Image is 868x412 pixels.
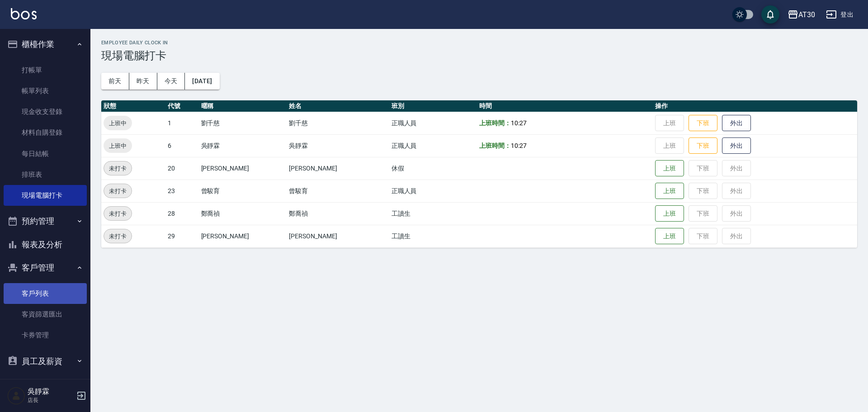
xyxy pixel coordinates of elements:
[199,157,287,180] td: [PERSON_NAME]
[4,350,87,373] button: 員工及薪資
[655,183,684,199] button: 上班
[165,202,199,225] td: 28
[185,73,219,90] button: [DATE]
[389,180,477,202] td: 正職人員
[7,387,25,405] img: Person
[4,143,87,164] a: 每日結帳
[4,304,87,325] a: 客資篩選匯出
[104,209,132,218] span: 未打卡
[287,157,389,180] td: [PERSON_NAME]
[389,157,477,180] td: 休假
[287,134,389,157] td: 吳靜霖
[722,115,751,132] button: 外出
[104,232,132,241] span: 未打卡
[129,73,157,90] button: 昨天
[4,81,87,101] a: 帳單列表
[511,119,527,127] span: 10:27
[4,233,87,256] button: 報表及分析
[477,100,653,112] th: 時間
[4,256,87,279] button: 客戶管理
[165,180,199,202] td: 23
[199,112,287,134] td: 劉千慈
[104,141,132,151] span: 上班中
[689,115,717,132] button: 下班
[287,180,389,202] td: 曾駿育
[653,100,857,112] th: 操作
[511,142,527,149] span: 10:27
[287,225,389,247] td: [PERSON_NAME]
[28,387,74,396] h5: 吳靜霖
[655,160,684,177] button: 上班
[389,134,477,157] td: 正職人員
[479,142,511,149] b: 上班時間：
[101,73,129,90] button: 前天
[101,40,857,46] h2: Employee Daily Clock In
[104,118,132,128] span: 上班中
[689,137,717,154] button: 下班
[389,202,477,225] td: 工讀生
[4,373,87,396] button: 商品管理
[104,164,132,173] span: 未打卡
[722,137,751,154] button: 外出
[165,112,199,134] td: 1
[389,112,477,134] td: 正職人員
[165,157,199,180] td: 20
[4,60,87,81] a: 打帳單
[287,202,389,225] td: 鄭喬禎
[4,283,87,304] a: 客戶列表
[11,8,37,19] img: Logo
[165,100,199,112] th: 代號
[199,225,287,247] td: [PERSON_NAME]
[389,100,477,112] th: 班別
[199,202,287,225] td: 鄭喬禎
[761,5,779,24] button: save
[389,225,477,247] td: 工讀生
[4,122,87,143] a: 材料自購登錄
[655,205,684,222] button: 上班
[28,396,74,404] p: 店長
[822,6,857,23] button: 登出
[4,209,87,233] button: 預約管理
[199,134,287,157] td: 吳靜霖
[479,119,511,127] b: 上班時間：
[199,180,287,202] td: 曾駿育
[798,9,815,20] div: AT30
[165,225,199,247] td: 29
[4,33,87,56] button: 櫃檯作業
[4,164,87,185] a: 排班表
[199,100,287,112] th: 暱稱
[101,100,165,112] th: 狀態
[287,100,389,112] th: 姓名
[4,101,87,122] a: 現金收支登錄
[101,49,857,62] h3: 現場電腦打卡
[104,186,132,196] span: 未打卡
[287,112,389,134] td: 劉千慈
[784,5,819,24] button: AT30
[655,228,684,245] button: 上班
[4,185,87,206] a: 現場電腦打卡
[165,134,199,157] td: 6
[157,73,185,90] button: 今天
[4,325,87,346] a: 卡券管理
